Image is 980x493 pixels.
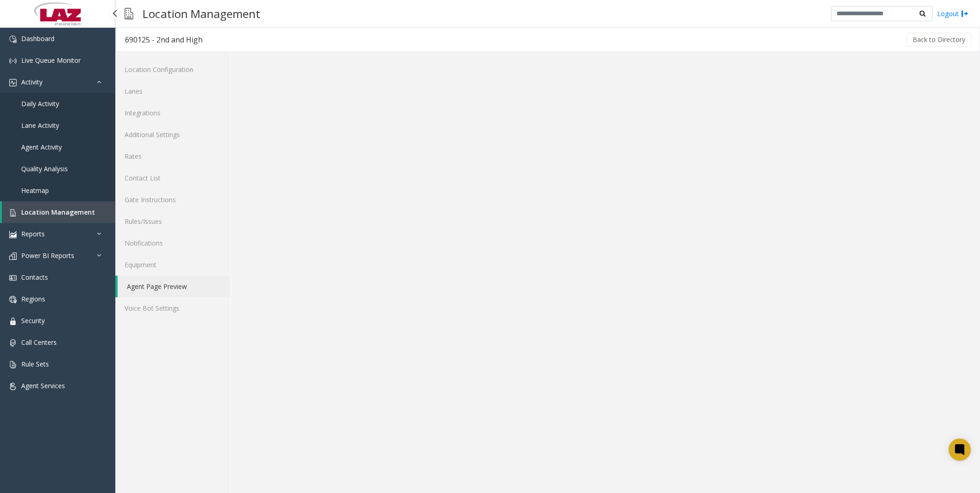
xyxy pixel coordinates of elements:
span: Call Centers [21,338,57,347]
a: Location Configuration [115,59,230,80]
span: Heatmap [21,186,49,195]
a: Voice Bot Settings [115,297,230,319]
span: Location Management [21,208,95,216]
img: 'icon' [9,57,17,65]
img: 'icon' [9,274,17,282]
img: 'icon' [9,383,17,390]
span: Quality Analysis [21,164,68,173]
span: Lane Activity [21,121,59,130]
img: 'icon' [9,318,17,325]
span: Agent Activity [21,143,62,151]
a: Contact List [115,167,230,189]
a: Additional Settings [115,124,230,145]
span: Reports [21,229,45,238]
h3: Location Management [138,2,265,25]
a: Logout [937,9,968,18]
span: Security [21,316,45,325]
a: Agent Page Preview [118,276,230,297]
img: 'icon' [9,79,17,86]
img: 'icon' [9,361,17,368]
span: Rule Sets [21,360,49,368]
a: Lanes [115,80,230,102]
span: Activity [21,78,42,86]
a: Integrations [115,102,230,124]
img: 'icon' [9,339,17,347]
a: Equipment [115,254,230,276]
img: pageIcon [125,2,133,25]
img: 'icon' [9,209,17,216]
img: 'icon' [9,296,17,303]
img: 'icon' [9,231,17,238]
img: 'icon' [9,36,17,43]
a: Location Management [2,201,115,223]
button: Back to Directory [907,33,971,47]
span: Daily Activity [21,99,59,108]
span: Dashboard [21,34,54,43]
span: Contacts [21,273,48,282]
a: Rates [115,145,230,167]
span: Agent Services [21,381,65,390]
a: Rules/Issues [115,210,230,232]
span: Live Queue Monitor [21,56,81,65]
a: Notifications [115,232,230,254]
div: 690125 - 2nd and High [125,34,203,46]
a: Gate Instructions [115,189,230,210]
span: Power BI Reports [21,251,74,260]
img: 'icon' [9,253,17,260]
span: Regions [21,295,45,303]
img: logout [961,9,968,18]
